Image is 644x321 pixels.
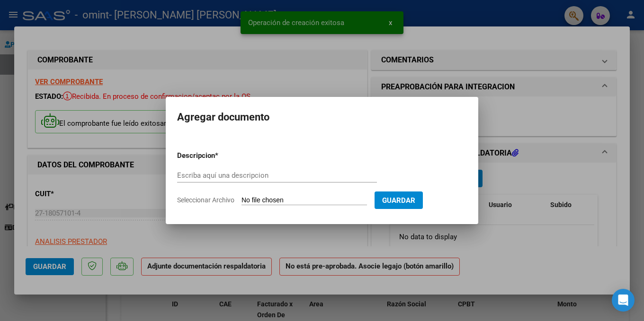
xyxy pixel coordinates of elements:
h2: Agregar documento [177,108,467,126]
p: Descripcion [177,150,264,161]
span: Guardar [382,196,415,205]
button: Guardar [375,191,423,209]
span: Seleccionar Archivo [177,196,234,204]
div: Open Intercom Messenger [612,289,635,312]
